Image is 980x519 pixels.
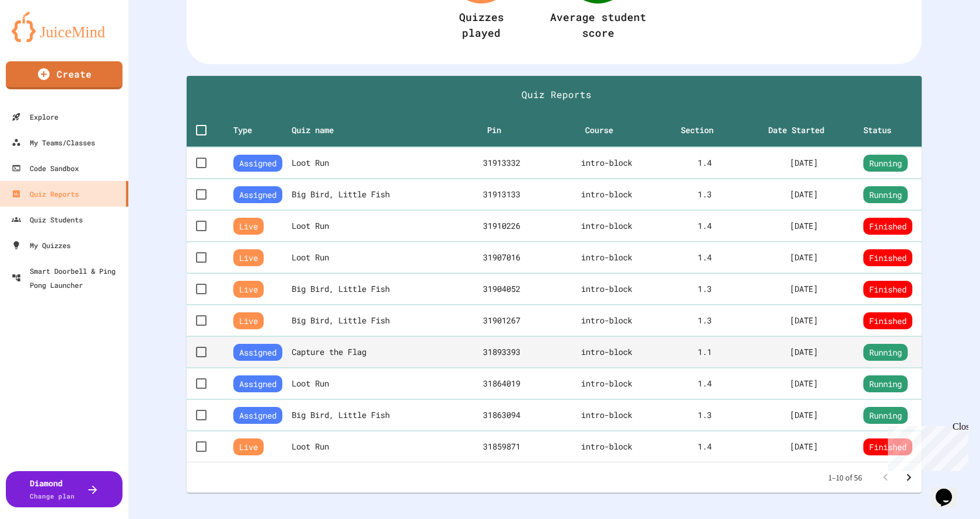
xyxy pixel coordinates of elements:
[292,399,455,431] th: Big Bird, Little Fish
[292,242,455,273] th: Loot Run
[558,283,656,295] div: intro-block
[292,431,455,462] th: Loot Run
[292,123,349,137] span: Quiz name
[585,123,628,137] span: Course
[12,238,71,252] div: My Quizzes
[745,242,863,273] td: [DATE]
[745,336,863,368] td: [DATE]
[292,336,455,368] th: Capture the Flag
[674,283,736,295] div: 1 . 3
[455,336,548,368] td: 31893393
[233,407,282,424] span: Assigned
[768,123,839,137] span: Date Started
[292,210,455,242] th: Loot Run
[12,135,95,149] div: My Teams/Classes
[459,9,504,41] div: Quizzes played
[233,281,264,298] span: Live
[674,378,736,389] div: 1 . 4
[745,368,863,399] td: [DATE]
[455,242,548,273] td: 31907016
[745,273,863,305] td: [DATE]
[12,264,124,292] div: Smart Doorbell & Ping Pong Launcher
[863,375,908,392] span: Running
[681,123,729,137] span: Section
[455,305,548,336] td: 31901267
[863,186,908,203] span: Running
[292,273,455,305] th: Big Bird, Little Fish
[455,179,548,210] td: 31913133
[455,273,548,305] td: 31904052
[233,186,282,203] span: Assigned
[12,161,79,175] div: Code Sandbox
[863,407,908,424] span: Running
[292,147,455,179] th: Loot Run
[292,368,455,399] th: Loot Run
[292,305,455,336] th: Big Bird, Little Fish
[931,472,968,507] iframe: chat widget
[455,147,548,179] td: 31913332
[674,315,736,326] div: 1 . 3
[12,187,79,201] div: Quiz Reports
[233,249,264,266] span: Live
[292,179,455,210] th: Big Bird, Little Fish
[6,471,123,507] button: DiamondChange plan
[897,466,921,489] button: Go to next page
[863,155,908,172] span: Running
[233,438,264,455] span: Live
[674,409,736,421] div: 1 . 3
[863,218,912,235] span: Finished
[455,210,548,242] td: 31910226
[558,315,656,326] div: intro-block
[558,189,656,200] div: intro-block
[558,252,656,263] div: intro-block
[233,218,264,235] span: Live
[558,378,656,389] div: intro-block
[558,346,656,358] div: intro-block
[883,422,968,471] iframe: chat widget
[558,220,656,232] div: intro-block
[196,88,917,102] h1: Quiz Reports
[674,157,736,169] div: 1 . 4
[674,441,736,452] div: 1 . 4
[863,249,912,266] span: Finished
[863,312,912,329] span: Finished
[745,147,863,179] td: [DATE]
[558,157,656,169] div: intro-block
[455,368,548,399] td: 31864019
[233,344,282,361] span: Assigned
[548,9,647,41] div: Average student score
[674,252,736,263] div: 1 . 4
[745,210,863,242] td: [DATE]
[12,12,117,42] img: logo-orange.svg
[12,213,83,227] div: Quiz Students
[455,399,548,431] td: 31863094
[674,189,736,200] div: 1 . 3
[12,110,58,124] div: Explore
[5,5,80,74] div: Chat with us now!Close
[863,438,912,455] span: Finished
[233,123,267,137] span: Type
[455,431,548,462] td: 31859871
[863,123,907,137] span: Status
[863,344,908,361] span: Running
[30,477,75,501] div: Diamond
[745,305,863,336] td: [DATE]
[30,492,75,500] span: Change plan
[6,61,123,89] a: Create
[233,312,264,329] span: Live
[233,155,282,172] span: Assigned
[745,431,863,462] td: [DATE]
[558,441,656,452] div: intro-block
[745,399,863,431] td: [DATE]
[558,409,656,421] div: intro-block
[745,179,863,210] td: [DATE]
[828,472,862,483] p: 1–10 of 56
[674,346,736,358] div: 1 . 1
[487,123,516,137] span: Pin
[233,375,282,392] span: Assigned
[863,281,912,298] span: Finished
[674,220,736,232] div: 1 . 4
